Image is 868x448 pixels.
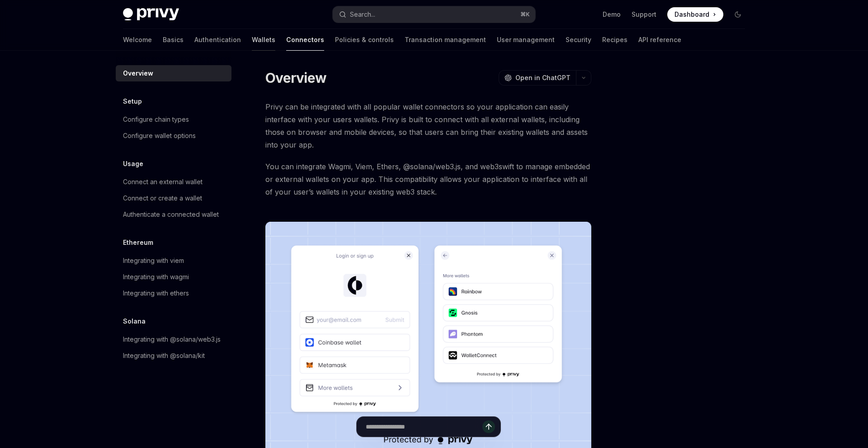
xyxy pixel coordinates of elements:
div: Integrating with viem [123,255,184,266]
button: Toggle dark mode [731,7,745,22]
a: Connect an external wallet [116,174,231,190]
button: Open in ChatGPT [499,70,576,86]
a: Integrating with @solana/web3.js [116,331,231,348]
img: dark logo [123,8,179,21]
a: Connectors [286,29,324,51]
h5: Ethereum [123,237,153,248]
div: Connect an external wallet [123,176,203,187]
div: Integrating with @solana/web3.js [123,334,221,345]
a: Policies & controls [335,29,394,51]
a: Configure chain types [116,111,231,128]
h1: Overview [265,70,326,86]
a: Connect or create a wallet [116,190,231,206]
h5: Setup [123,96,142,107]
a: Welcome [123,29,152,51]
div: Configure wallet options [123,130,196,141]
a: Integrating with viem [116,253,231,269]
a: Security [566,29,591,51]
a: Configure wallet options [116,128,231,144]
a: Transaction management [405,29,486,51]
a: Basics [163,29,184,51]
a: Integrating with wagmi [116,269,231,285]
a: User management [497,29,555,51]
div: Search... [350,9,375,20]
div: Authenticate a connected wallet [123,209,219,220]
div: Overview [123,68,153,79]
h5: Usage [123,158,143,169]
span: Privy can be integrated with all popular wallet connectors so your application can easily interfa... [265,100,591,151]
div: Integrating with ethers [123,288,189,299]
div: Connect or create a wallet [123,193,202,204]
div: Integrating with wagmi [123,272,189,282]
span: Dashboard [675,10,709,19]
div: Configure chain types [123,114,189,125]
a: Integrating with ethers [116,285,231,301]
div: Integrating with @solana/kit [123,350,205,361]
a: Recipes [602,29,627,51]
a: Wallets [252,29,275,51]
span: You can integrate Wagmi, Viem, Ethers, @solana/web3.js, and web3swift to manage embedded or exter... [265,160,591,198]
a: Support [632,10,656,19]
a: Integrating with @solana/kit [116,348,231,364]
a: Dashboard [667,7,723,22]
h5: Solana [123,316,146,327]
button: Send message [482,420,495,433]
a: API reference [638,29,681,51]
span: ⌘ K [520,11,530,18]
span: Open in ChatGPT [515,73,571,82]
a: Authenticate a connected wallet [116,206,231,223]
a: Authentication [194,29,241,51]
a: Overview [116,65,231,81]
button: Search...⌘K [333,6,535,23]
a: Demo [603,10,621,19]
